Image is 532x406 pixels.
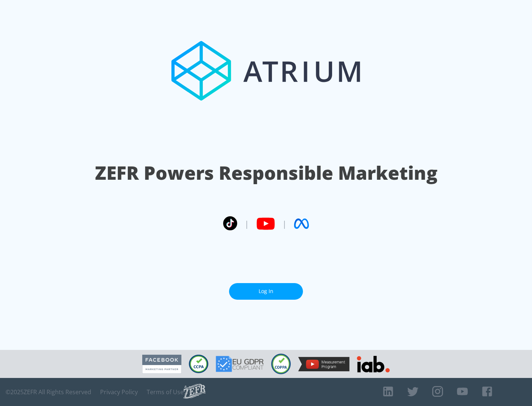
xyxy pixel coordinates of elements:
span: | [282,218,287,229]
a: Log In [229,283,303,300]
span: | [245,218,249,229]
a: Terms of Use [147,388,184,396]
img: YouTube Measurement Program [298,357,349,371]
h1: ZEFR Powers Responsible Marketing [95,160,437,186]
img: GDPR Compliant [216,356,264,372]
img: CCPA Compliant [189,355,208,373]
a: Privacy Policy [100,388,138,396]
img: IAB [357,356,390,372]
img: Facebook Marketing Partner [142,355,181,374]
img: COPPA Compliant [271,354,291,374]
span: © 2025 ZEFR All Rights Reserved [6,388,91,396]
